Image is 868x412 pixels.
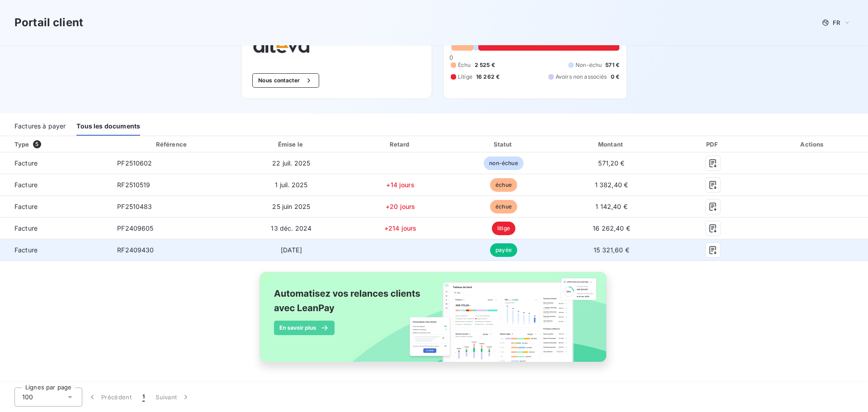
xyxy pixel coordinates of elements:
span: litige [492,222,515,235]
span: Avoirs non associés [556,73,607,81]
span: Facture [7,159,103,168]
span: 5 [33,140,41,148]
h3: Portail client [14,14,83,31]
span: PF2510483 [117,203,152,210]
span: Facture [7,246,103,255]
span: 2 525 € [475,61,495,69]
span: 22 juil. 2025 [272,159,310,167]
span: Litige [458,73,472,81]
span: 1 382,40 € [595,181,628,189]
span: 0 [449,54,453,61]
button: Précédent [82,388,137,407]
span: échue [490,200,517,213]
span: 1 142,40 € [595,203,627,210]
span: payée [490,243,517,257]
span: Non-échu [576,61,602,69]
div: Retard [350,140,451,149]
span: 571,20 € [598,159,624,167]
span: RF2510519 [117,181,150,189]
span: 1 [142,393,145,402]
button: 1 [137,388,150,407]
span: PF2510602 [117,159,152,167]
span: 13 déc. 2024 [271,224,311,232]
img: banner [251,266,617,378]
div: Référence [156,141,187,148]
span: Facture [7,224,103,233]
span: Facture [7,180,103,189]
span: 1 juil. 2025 [275,181,307,189]
span: 571 € [605,61,619,69]
span: 16 262,40 € [593,224,630,232]
span: non-échue [484,156,523,170]
div: Montant [557,140,666,149]
div: Type [9,140,108,149]
div: Statut [454,140,553,149]
span: Échu [458,61,471,69]
img: Company logo [252,32,310,59]
span: Facture [7,202,103,211]
span: [DATE] [281,246,302,254]
span: RF2409430 [117,246,154,254]
span: +14 jours [386,181,414,189]
span: PF2409605 [117,224,153,232]
button: Suivant [150,388,196,407]
div: Factures à payer [14,117,66,136]
span: +20 jours [386,203,415,210]
span: FR [833,19,840,26]
span: 16 262 € [476,73,500,81]
button: Nous contacter [252,73,319,88]
span: 25 juin 2025 [272,203,310,210]
div: Émise le [236,140,347,149]
div: Tous les documents [76,117,140,136]
span: 0 € [611,73,619,81]
span: 100 [22,393,33,402]
div: Actions [759,140,866,149]
span: échue [490,178,517,192]
span: 15 321,60 € [594,246,629,254]
div: PDF [670,140,756,149]
span: +214 jours [384,224,417,232]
